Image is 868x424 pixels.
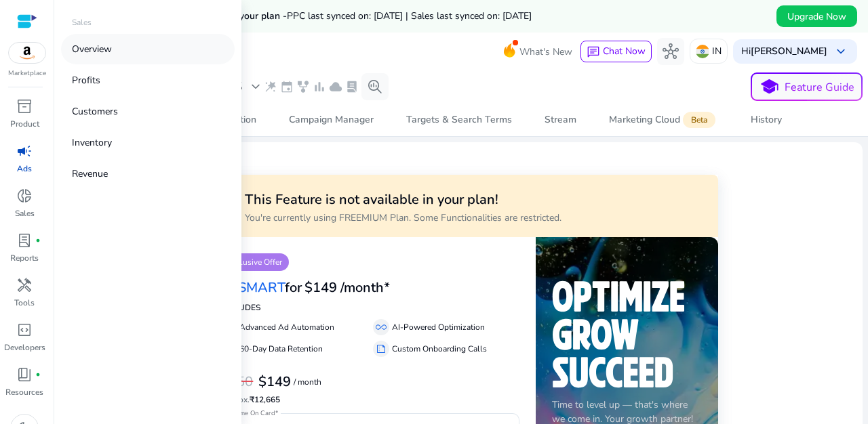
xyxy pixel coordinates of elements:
div: Targets & Search Terms [406,115,512,125]
p: INCLUDES [220,301,519,314]
span: keyboard_arrow_down [833,43,849,60]
p: You're currently using FREEMIUM Plan. Some Functionalities are restricted. [245,211,561,225]
div: History [751,115,782,125]
span: bar_chart [313,80,326,93]
b: [PERSON_NAME] [751,45,827,58]
p: 60-Day Data Retention [239,343,323,355]
p: Inventory [72,135,112,150]
div: Stream [545,115,576,125]
span: wand_stars [264,80,277,93]
button: search_insights [361,73,389,100]
span: lab_profile [345,80,359,93]
p: Ads [17,163,32,175]
p: Resources [5,386,43,398]
div: Marketing Cloud [609,114,718,125]
p: Sales [15,207,35,219]
p: IN [712,39,722,63]
p: Hi [741,47,827,56]
span: Upgrade Now [787,9,846,24]
p: Product [10,118,39,130]
span: Beta [683,112,715,128]
p: Custom Onboarding Calls [392,343,487,355]
button: Upgrade Now [776,5,857,27]
p: Marketplace [8,68,46,79]
p: Advanced Ad Automation [239,321,334,333]
p: Exclusive Offer [220,253,289,271]
h6: ₹12,665 [220,395,519,404]
span: donut_small [16,188,33,204]
span: book_4 [16,366,33,383]
span: lab_profile [16,232,33,249]
p: Customers [72,104,118,119]
span: SMART [238,278,285,297]
span: family_history [296,80,310,93]
span: What's New [519,40,572,64]
span: summarize [376,343,387,354]
h5: Data syncs run less frequently on your plan - [90,11,532,22]
h3: Go for [220,280,302,296]
span: Chat Now [603,45,646,58]
span: campaign [16,143,33,159]
p: Developers [4,341,45,354]
span: all_inclusive [376,322,387,333]
button: chatChat Now [580,41,652,62]
p: AI-Powered Optimization [392,321,485,333]
span: chat [587,45,600,59]
p: Feature Guide [785,79,854,96]
p: Reports [10,252,39,264]
span: handyman [16,277,33,293]
p: Overview [72,42,112,56]
button: hub [657,38,684,65]
span: expand_more [248,79,264,95]
p: / month [294,378,321,387]
div: Campaign Manager [289,115,374,125]
p: Tools [14,297,35,309]
span: cloud [329,80,342,93]
span: code_blocks [16,322,33,338]
mat-label: Name On Card [231,408,275,418]
h3: $149 /month* [304,280,390,296]
p: Sales [72,16,92,28]
p: Revenue [72,167,108,181]
span: PPC last synced on: [DATE] | Sales last synced on: [DATE] [287,9,532,22]
span: event [280,80,294,93]
span: inventory_2 [16,98,33,114]
h3: This Feature is not available in your plan! [245,192,561,208]
span: fiber_manual_record [35,238,41,243]
img: in.svg [696,45,709,58]
span: hub [663,43,679,60]
span: school [759,77,779,97]
span: fiber_manual_record [35,372,41,377]
button: schoolFeature Guide [751,72,863,101]
p: Profits [72,73,100,87]
b: $149 [258,373,291,391]
img: amazon.svg [9,43,45,63]
span: search_insights [367,79,383,95]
